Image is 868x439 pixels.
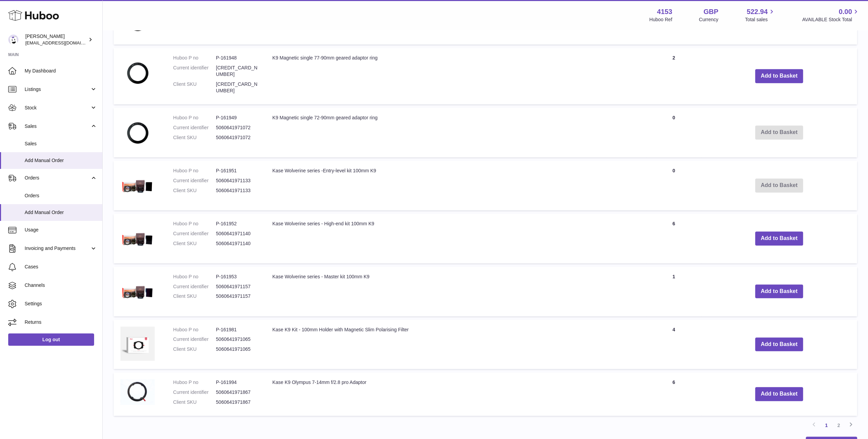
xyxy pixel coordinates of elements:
[8,35,18,45] img: sales@kasefilters.com
[216,379,259,386] dd: P-161994
[755,231,803,245] button: Add to Basket
[173,346,216,352] dt: Client SKU
[745,16,775,23] span: Total sales
[25,192,97,199] span: Orders
[216,187,259,194] dd: 5060641971133
[120,168,155,202] img: Kase Wolverine series -Entry-level kit 100mm K9
[173,81,216,94] dt: Client SKU
[173,134,216,141] dt: Client SKU
[216,177,259,184] dd: 5060641971133
[25,157,97,164] span: Add Manual Order
[120,327,155,361] img: Kase K9 Kit - 100mm Holder with Magnetic Slim Polarising Filter
[755,284,803,298] button: Add to Basket
[25,319,97,325] span: Returns
[832,419,845,431] a: 2
[216,134,259,141] dd: 5060641971072
[173,187,216,194] dt: Client SKU
[657,7,672,16] strong: 4153
[216,221,259,227] dd: P-161952
[173,283,216,290] dt: Current identifier
[265,372,646,416] td: Kase K9 Olympus 7-14mm f/2.8 pro Adaptor
[173,65,216,78] dt: Current identifier
[802,16,860,23] span: AVAILABLE Stock Total
[646,161,701,210] td: 0
[173,274,216,280] dt: Huboo P no
[747,7,767,16] span: 522.94
[216,65,259,78] dd: [CREDIT_CARD_NUMBER]
[265,267,646,316] td: Kase Wolverine series - Master kit 100mm K9
[173,379,216,386] dt: Huboo P no
[216,399,259,405] dd: 5060641971867
[173,177,216,184] dt: Current identifier
[216,230,259,237] dd: 5060641971140
[265,214,646,263] td: Kase Wolverine series - High-end kit 100mm K9
[216,283,259,290] dd: 5060641971157
[120,274,155,308] img: Kase Wolverine series - Master kit 100mm K9
[25,33,87,46] div: [PERSON_NAME]
[802,7,860,23] a: 0.00 AVAILABLE Stock Total
[699,16,718,23] div: Currency
[216,389,259,396] dd: 5060641971867
[646,267,701,316] td: 1
[216,336,259,343] dd: 5060641971065
[173,336,216,343] dt: Current identifier
[173,115,216,121] dt: Huboo P no
[25,209,97,216] span: Add Manual Order
[120,115,155,149] img: K9 Magnetic single 72-90mm geared adaptor ring
[25,245,90,252] span: Invoicing and Payments
[265,108,646,157] td: K9 Magnetic single 72-90mm geared adaptor ring
[646,214,701,263] td: 6
[216,240,259,247] dd: 5060641971140
[216,124,259,131] dd: 5060641971072
[173,327,216,333] dt: Huboo P no
[173,168,216,174] dt: Huboo P no
[755,69,803,83] button: Add to Basket
[216,168,259,174] dd: P-161951
[745,7,775,23] a: 522.94 Total sales
[216,274,259,280] dd: P-161953
[120,379,155,405] img: Kase K9 Olympus 7-14mm f/2.8 pro Adaptor
[216,55,259,61] dd: P-161948
[25,68,97,74] span: My Dashboard
[120,55,155,89] img: K9 Magnetic single 77-90mm geared adaptor ring
[216,346,259,352] dd: 5060641971065
[25,86,90,93] span: Listings
[216,81,259,94] dd: [CREDIT_CARD_NUMBER]
[216,115,259,121] dd: P-161949
[646,48,701,104] td: 2
[120,221,155,255] img: Kase Wolverine series - High-end kit 100mm K9
[646,320,701,369] td: 4
[216,293,259,300] dd: 5060641971157
[173,230,216,237] dt: Current identifier
[216,327,259,333] dd: P-161981
[8,333,94,346] a: Log out
[173,124,216,131] dt: Current identifier
[25,264,97,270] span: Cases
[173,55,216,61] dt: Huboo P no
[173,389,216,396] dt: Current identifier
[173,240,216,247] dt: Client SKU
[820,419,832,431] a: 1
[839,7,852,16] span: 0.00
[755,337,803,351] button: Add to Basket
[25,282,97,289] span: Channels
[646,372,701,416] td: 6
[25,123,90,130] span: Sales
[25,105,90,111] span: Stock
[649,16,672,23] div: Huboo Ref
[25,40,101,45] span: [EMAIL_ADDRESS][DOMAIN_NAME]
[755,387,803,401] button: Add to Basket
[25,301,97,307] span: Settings
[25,141,97,147] span: Sales
[265,161,646,210] td: Kase Wolverine series -Entry-level kit 100mm K9
[265,48,646,104] td: K9 Magnetic single 77-90mm geared adaptor ring
[265,320,646,369] td: Kase K9 Kit - 100mm Holder with Magnetic Slim Polarising Filter
[173,293,216,300] dt: Client SKU
[173,399,216,405] dt: Client SKU
[25,175,90,181] span: Orders
[646,108,701,157] td: 0
[703,7,718,16] strong: GBP
[25,227,97,233] span: Usage
[173,221,216,227] dt: Huboo P no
